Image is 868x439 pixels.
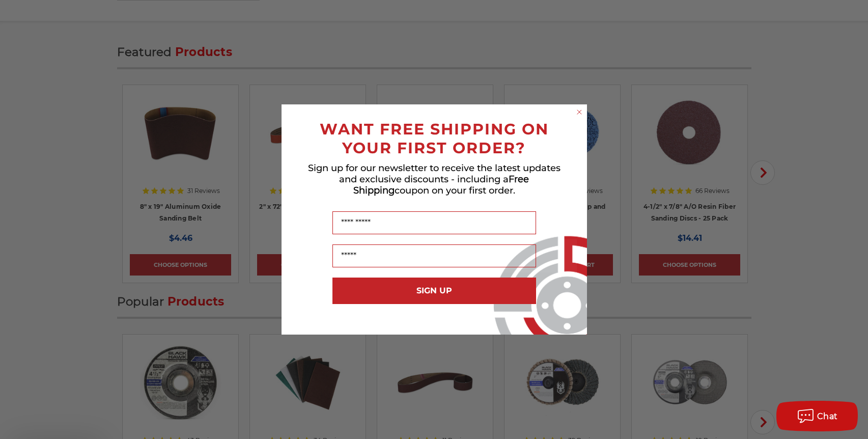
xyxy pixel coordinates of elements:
span: Sign up for our newsletter to receive the latest updates and exclusive discounts - including a co... [308,162,561,196]
button: Close dialog [574,107,584,117]
span: Chat [817,411,838,421]
span: Free Shipping [353,174,529,196]
button: Chat [776,401,858,431]
span: WANT FREE SHIPPING ON YOUR FIRST ORDER? [320,120,549,157]
input: Email [332,244,536,267]
button: SIGN UP [332,278,536,304]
